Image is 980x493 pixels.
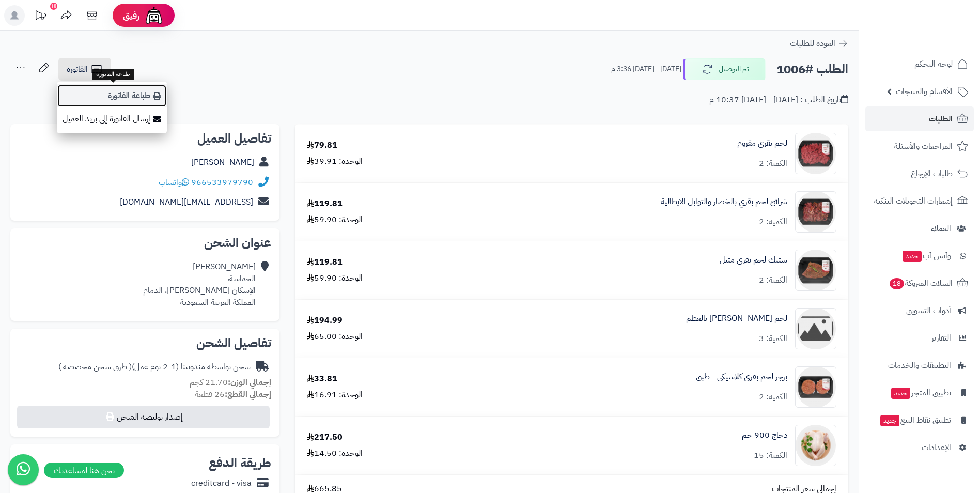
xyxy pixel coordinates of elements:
span: ( طرق شحن مخصصة ) [58,361,132,373]
a: ستيك لحم بقري متبل [720,254,787,266]
a: العملاء [865,216,974,241]
div: 194.99 [307,315,343,327]
a: لوحة التحكم [865,52,974,76]
span: الأقسام والمنتجات [896,84,953,99]
a: السلات المتروكة18 [865,271,974,296]
span: تطبيق المتجر [890,386,951,400]
a: أدوات التسويق [865,298,974,323]
div: 10 [50,3,57,10]
a: الطلبات [865,106,974,131]
span: طلبات الإرجاع [911,166,953,181]
a: لحم بقري مفروم [737,137,787,149]
span: التطبيقات والخدمات [888,358,951,373]
div: الوحدة: 59.90 [307,214,363,226]
a: دجاج 900 جم [742,429,787,441]
img: 552_686656fc24596_ad369272-90x90.png [796,191,836,233]
a: طباعة الفاتورة [57,84,167,107]
a: الإعدادات [865,435,974,460]
div: شحن بواسطة مندوبينا (1-2 يوم عمل) [58,361,251,373]
img: 514_686656ef5e423_8e895cc8-90x90.png [796,133,836,174]
span: لوحة التحكم [914,57,953,71]
div: الكمية: 2 [759,158,787,170]
div: الكمية: 3 [759,333,787,345]
a: التطبيقات والخدمات [865,353,974,378]
div: الوحدة: 16.91 [307,389,363,401]
a: لحم [PERSON_NAME] بالعظم [686,313,787,325]
a: تطبيق نقاط البيعجديد [865,408,974,433]
a: تحديثات المنصة [27,5,53,28]
a: 966533979790 [191,176,253,189]
span: الإعدادات [922,440,951,455]
div: الوحدة: 39.91 [307,156,363,167]
small: 21.70 كجم [190,376,271,389]
span: العملاء [931,221,951,236]
h2: عنوان الشحن [19,237,271,249]
span: جديد [903,251,922,262]
button: تم التوصيل [683,58,766,80]
small: 26 قطعة [195,388,271,400]
span: الطلبات [929,112,953,126]
a: المراجعات والأسئلة [865,134,974,159]
small: [DATE] - [DATE] 3:36 م [611,64,681,74]
div: طباعة الفاتورة [92,69,134,80]
div: الوحدة: 59.90 [307,272,363,284]
div: [PERSON_NAME] الحماسة، الإسكان [PERSON_NAME]، الدمام المملكة العربية السعودية [143,261,256,308]
div: الوحدة: 14.50 [307,448,363,459]
span: إشعارات التحويلات البنكية [874,194,953,208]
strong: إجمالي القطع: [225,388,271,400]
h2: الطلب #1006 [776,59,848,80]
a: تطبيق المتجرجديد [865,380,974,405]
a: العودة للطلبات [790,37,848,50]
span: رفيق [123,9,139,22]
div: 119.81 [307,198,343,210]
a: إرسال الفاتورة إلى بريد العميل [57,107,167,131]
a: وآتس آبجديد [865,243,974,268]
div: الكمية: 2 [759,391,787,403]
a: التقارير [865,326,974,350]
h2: طريقة الدفع [209,457,271,469]
img: 553_686656fcd2b4c_9a9e6cfe-90x90.png [796,250,836,291]
div: 33.81 [307,373,337,385]
div: 119.81 [307,256,343,268]
a: إشعارات التحويلات البنكية [865,189,974,213]
h2: تفاصيل العميل [19,132,271,145]
div: الوحدة: 65.00 [307,331,363,343]
strong: إجمالي الوزن: [228,376,271,389]
span: المراجعات والأسئلة [894,139,953,153]
a: واتساب [159,176,189,189]
span: جديد [891,388,910,399]
span: أدوات التسويق [906,303,951,318]
button: إصدار بوليصة الشحن [17,406,270,428]
div: creditcard - visa [191,477,252,489]
img: ai-face.png [144,5,164,26]
h2: تفاصيل الشحن [19,337,271,349]
div: الكمية: 15 [754,450,787,461]
span: العودة للطلبات [790,37,835,50]
span: السلات المتروكة [889,276,953,290]
img: 682_68665723303e8_191f4d45-90x90.png [796,425,836,466]
a: شرائح لحم بقري بالخضار والتوابل الايطالية [661,196,787,208]
a: الفاتورة [58,58,111,81]
span: التقارير [931,331,951,345]
div: تاريخ الطلب : [DATE] - [DATE] 10:37 م [709,94,848,106]
img: 673_6866572005fee_cd638447-90x90.png [796,366,836,408]
span: جديد [880,415,899,426]
a: طلبات الإرجاع [865,161,974,186]
span: الفاتورة [67,63,88,75]
a: برجر لحم بقرى كلاسيكى - طبق [696,371,787,383]
div: 79.81 [307,140,337,151]
div: الكمية: 2 [759,216,787,228]
a: [PERSON_NAME] [191,156,254,168]
div: 217.50 [307,432,343,443]
span: تطبيق نقاط البيع [879,413,951,427]
span: 18 [890,278,904,289]
img: no_image-90x90.png [796,308,836,349]
a: [EMAIL_ADDRESS][DOMAIN_NAME] [120,196,253,208]
span: وآتس آب [901,249,951,263]
div: الكمية: 2 [759,274,787,286]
